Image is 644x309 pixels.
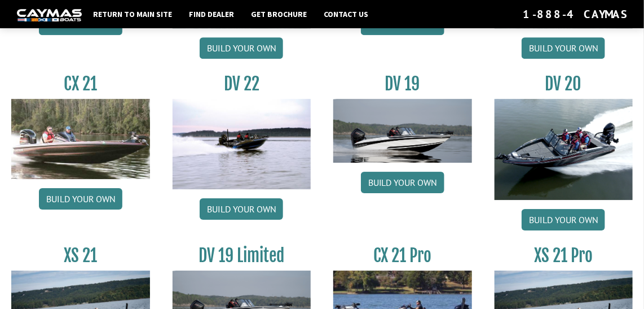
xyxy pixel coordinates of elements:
[522,209,605,230] a: Build your own
[495,73,633,94] h3: DV 20
[495,245,633,266] h3: XS 21 Pro
[245,7,312,21] a: Get Brochure
[173,73,311,94] h3: DV 22
[11,245,150,266] h3: XS 21
[333,73,472,94] h3: DV 19
[495,99,633,200] img: DV_20_from_website_for_caymas_connect.png
[523,7,627,21] div: 1-888-4CAYMAS
[17,9,82,21] img: white-logo-c9c8dbefe5ff5ceceb0f0178aa75bf4bb51f6bca0971e226c86eb53dfe498488.png
[173,99,311,189] img: DV22_original_motor_cropped_for_caymas_connect.jpg
[200,37,283,59] a: Build your own
[333,99,472,163] img: dv-19-ban_from_website_for_caymas_connect.png
[361,172,444,193] a: Build your own
[522,37,605,59] a: Build your own
[173,245,311,266] h3: DV 19 Limited
[39,188,122,210] a: Build your own
[333,245,472,266] h3: CX 21 Pro
[11,73,150,94] h3: CX 21
[87,7,178,21] a: Return to main site
[200,198,283,220] a: Build your own
[318,7,374,21] a: Contact Us
[183,7,240,21] a: Find Dealer
[11,99,150,179] img: CX21_thumb.jpg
